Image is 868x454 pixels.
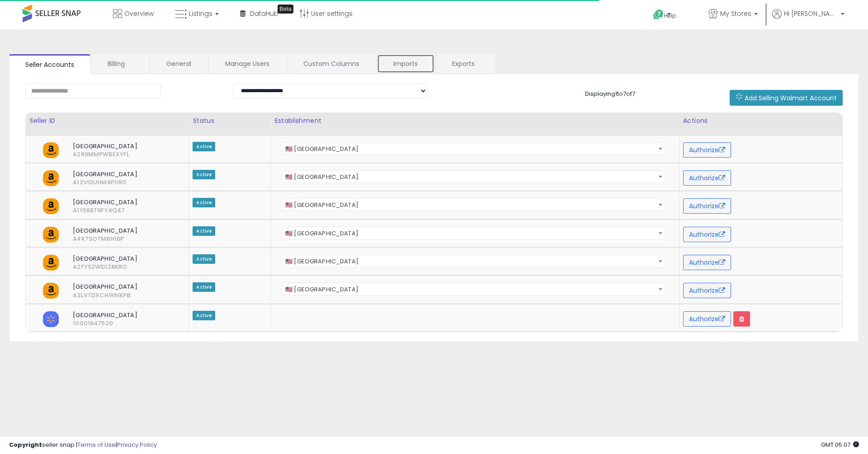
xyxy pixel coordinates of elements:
[43,255,59,271] img: amazon.png
[281,283,665,295] span: 🇺🇸 United States
[193,282,215,292] span: Active
[91,54,149,73] a: Billing
[193,198,215,207] span: Active
[66,227,168,235] span: [GEOGRAPHIC_DATA]
[683,170,731,186] button: Authorize
[66,142,168,150] span: [GEOGRAPHIC_DATA]
[683,283,731,298] button: Authorize
[66,283,168,291] span: [GEOGRAPHIC_DATA]
[282,171,665,183] span: 🇺🇸 United States
[124,9,154,18] span: Overview
[282,143,665,155] span: 🇺🇸 United States
[282,283,665,296] span: 🇺🇸 United States
[43,170,59,186] img: amazon.png
[66,263,83,271] span: A2FYSZWD1Z8KRO
[585,89,635,98] span: Displaying 1 to 7 of 7
[282,227,665,240] span: 🇺🇸 United States
[282,255,665,268] span: 🇺🇸 United States
[193,116,267,126] div: Status
[66,170,168,178] span: [GEOGRAPHIC_DATA]
[730,90,843,106] button: Add Selling Walmart Account
[278,5,293,14] div: Tooltip anchor
[377,54,434,73] a: Imports
[9,54,90,74] a: Seller Accounts
[189,9,212,18] span: Listings
[66,311,168,319] span: [GEOGRAPHIC_DATA]
[43,198,59,214] img: amazon.png
[66,198,168,206] span: [GEOGRAPHIC_DATA]
[664,12,676,19] span: Help
[193,226,215,236] span: Active
[29,116,185,126] div: Seller ID
[683,198,731,214] button: Authorize
[66,235,83,243] span: A4K7SOTM8H16P
[653,9,664,20] i: Get Help
[193,254,215,264] span: Active
[66,206,83,215] span: A1YE66T8FY4Q47
[66,291,83,300] span: A3LVTDXCHWNKPB
[683,227,731,242] button: Authorize
[282,199,665,211] span: 🇺🇸 United States
[436,54,494,73] a: Exports
[43,311,59,327] img: walmart.png
[287,54,376,73] a: Custom Columns
[66,319,83,328] span: 10001647520
[66,150,83,159] span: A2R9MMPWBEXYFL
[745,94,837,103] span: Add Selling Walmart Account
[150,54,208,73] a: General
[274,116,675,126] div: Establishment
[772,9,844,29] a: Hi [PERSON_NAME]
[720,9,751,18] span: My Stores
[281,198,665,211] span: 🇺🇸 United States
[193,311,215,320] span: Active
[784,9,838,18] span: Hi [PERSON_NAME]
[193,142,215,151] span: Active
[43,142,59,158] img: amazon.png
[683,116,839,126] div: Actions
[250,9,278,18] span: DataHub
[683,255,731,270] button: Authorize
[66,255,168,263] span: [GEOGRAPHIC_DATA]
[43,283,59,299] img: amazon.png
[683,142,731,158] button: Authorize
[193,170,215,179] span: Active
[281,170,665,183] span: 🇺🇸 United States
[209,54,286,73] a: Manage Users
[281,142,665,155] span: 🇺🇸 United States
[683,311,731,327] button: Authorize
[43,227,59,243] img: amazon.png
[66,178,83,187] span: A12VI0UHM6P0R0
[646,2,694,29] a: Help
